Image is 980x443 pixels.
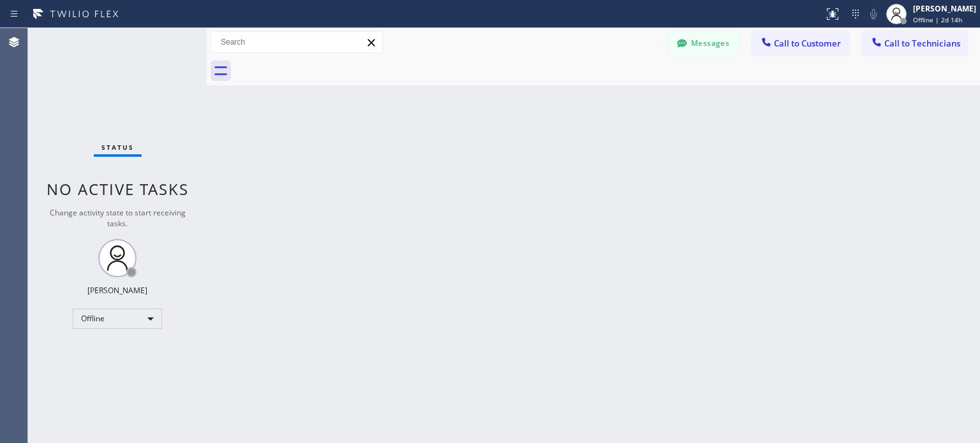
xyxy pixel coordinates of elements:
button: Messages [669,31,739,55]
span: Offline | 2d 14h [913,15,962,24]
button: Call to Technicians [862,31,967,55]
div: Offline [73,309,162,329]
span: Status [101,143,134,152]
div: [PERSON_NAME] [87,285,147,296]
span: Change activity state to start receiving tasks. [50,207,186,229]
div: [PERSON_NAME] [913,3,976,14]
span: Call to Technicians [884,38,960,49]
button: Mute [865,5,882,23]
button: Call to Customer [752,31,849,55]
span: No active tasks [47,178,189,200]
input: Search [211,32,382,52]
span: Call to Customer [774,38,841,49]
